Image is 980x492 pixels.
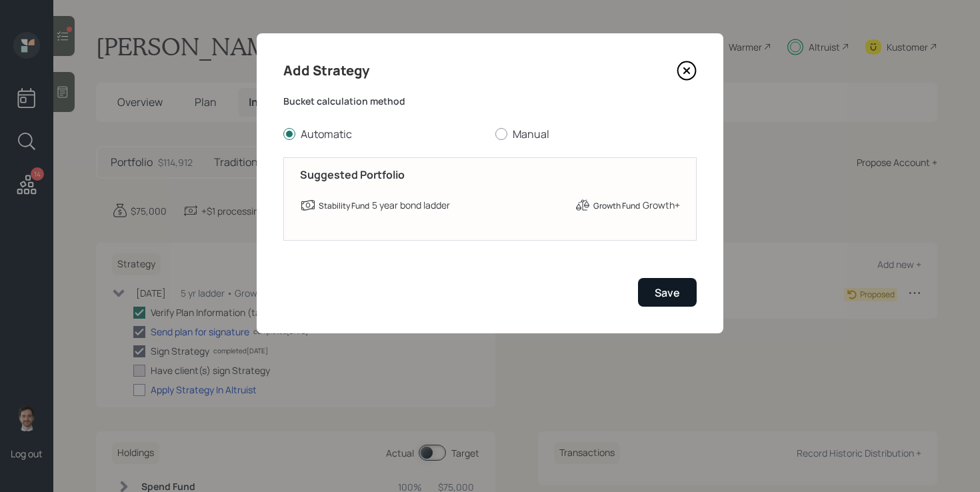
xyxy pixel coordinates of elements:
[283,95,697,108] label: Bucket calculation method
[655,285,680,300] div: Save
[300,169,680,181] h5: Suggested Portfolio
[283,127,485,141] label: Automatic
[593,201,640,212] label: Growth Fund
[283,60,369,81] h4: Add Strategy
[319,201,369,212] label: Stability Fund
[495,127,697,141] label: Manual
[643,198,680,212] div: Growth+
[638,278,697,307] button: Save
[372,198,450,212] div: 5 year bond ladder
